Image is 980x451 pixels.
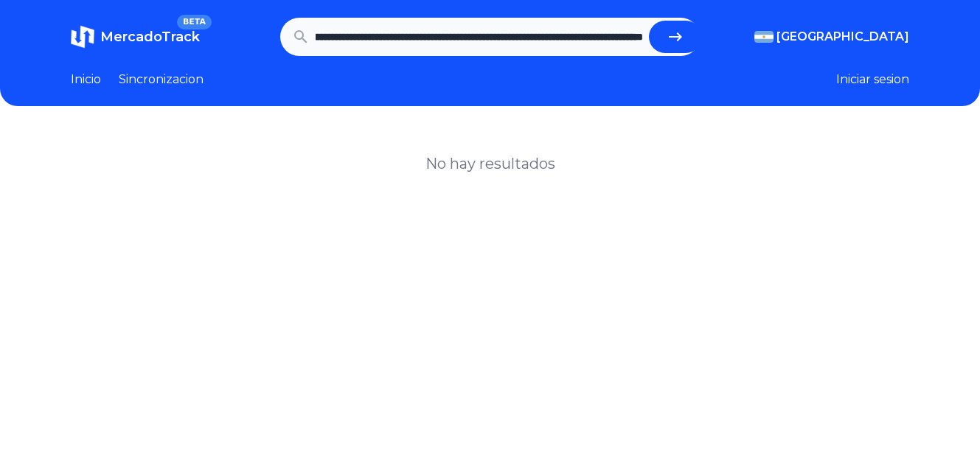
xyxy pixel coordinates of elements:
button: Iniciar sesion [836,71,909,88]
span: BETA [177,15,212,29]
span: MercadoTrack [100,29,200,45]
img: MercadoTrack [71,25,94,49]
span: [GEOGRAPHIC_DATA] [776,28,909,46]
a: Inicio [71,71,101,88]
img: Argentina [754,31,774,43]
h1: No hay resultados [425,153,555,174]
button: [GEOGRAPHIC_DATA] [754,28,909,46]
a: MercadoTrackBETA [71,25,200,49]
a: Sincronizacion [119,71,204,88]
